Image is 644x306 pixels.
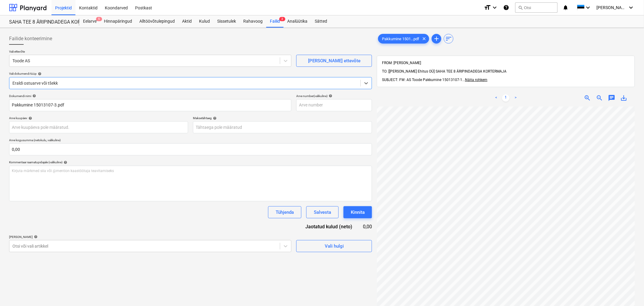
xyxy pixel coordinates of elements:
span: sort [445,35,452,42]
div: Eelarve [79,15,100,28]
div: Salvesta [314,208,331,216]
span: FROM: [PERSON_NAME] [382,61,421,65]
span: help [212,116,217,120]
span: SUBJECT: FW: AS Toode Pakkumine 15013107-1 [382,78,462,82]
input: Dokumendi nimi [9,99,291,111]
p: Vali ettevõte [9,50,291,55]
span: clear [420,35,428,42]
a: Kulud [195,15,214,28]
span: add [433,35,440,42]
i: keyboard_arrow_down [491,4,498,11]
div: Vali dokumendi tüüp [9,72,372,76]
span: help [27,116,32,120]
button: Otsi [515,2,558,13]
button: Tühjenda [268,206,301,218]
i: keyboard_arrow_down [585,4,592,11]
span: ... [462,78,487,82]
input: Arve kogusumma (netokulu, valikuline) [9,143,372,155]
a: Page 1 is your current page [502,94,510,102]
div: SAHA TEE 8 ÄRIPINDADEGA KORTERMAJA [9,19,72,25]
a: Eelarve5 [79,15,100,28]
a: Hinnapäringud [100,15,136,28]
span: help [327,94,332,98]
span: zoom_out [596,94,603,102]
div: Tühjenda [276,208,294,216]
div: [PERSON_NAME] ettevõte [308,57,360,65]
i: keyboard_arrow_down [628,4,635,11]
span: help [37,72,41,76]
div: Arve number (valikuline) [296,94,372,98]
span: help [31,94,36,98]
div: Kinnita [351,208,365,216]
span: TO: [[PERSON_NAME] Ehitus OÜ] SAHA TEE 8 ÄRIPINDADEGA KORTERMAJA [382,69,506,73]
span: zoom_in [584,94,591,102]
span: search [518,5,523,10]
a: Alltöövõtulepingud [136,15,178,28]
div: Jaotatud kulud (neto) [293,223,362,230]
div: [PERSON_NAME] [9,235,291,239]
i: Abikeskus [503,4,509,11]
button: Vali hulgi [296,240,372,252]
button: [PERSON_NAME] ettevõte [296,55,372,67]
a: Previous page [493,94,500,102]
a: Next page [512,94,519,102]
a: Sätted [311,15,331,28]
div: Arve kuupäev [9,116,188,120]
a: Aktid [178,15,195,28]
i: format_size [484,4,491,11]
a: Analüütika [284,15,311,28]
span: 2 [279,17,285,21]
button: Kinnita [344,206,372,218]
span: save_alt [620,94,628,102]
span: Näita rohkem [465,78,487,82]
input: Arve kuupäeva pole määratud. [9,121,188,133]
div: Pakkumine 1501...pdf [378,34,429,44]
div: Failid [266,15,284,28]
div: Vali hulgi [325,242,344,250]
a: Failid2 [266,15,284,28]
i: notifications [563,4,569,11]
span: chat [608,94,616,102]
iframe: Chat Widget [614,277,644,306]
span: [PERSON_NAME] [597,5,627,10]
div: 0,00 [362,223,372,230]
a: Rahavoog [240,15,266,28]
span: 5 [96,17,102,21]
div: Dokumendi nimi [9,94,291,98]
span: help [33,235,38,239]
button: Salvesta [306,206,339,218]
p: Arve kogusumma (netokulu, valikuline) [9,138,372,143]
input: Tähtaega pole määratud [193,121,372,133]
div: Kommentaar raamatupidajale (valikuline) [9,160,372,164]
span: Pakkumine 1501...pdf [378,37,423,41]
span: Failide konteerimine [9,35,52,42]
span: help [62,161,67,164]
input: Arve number [296,99,372,111]
a: Sissetulek [214,15,240,28]
div: Maksetähtaeg [193,116,372,120]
